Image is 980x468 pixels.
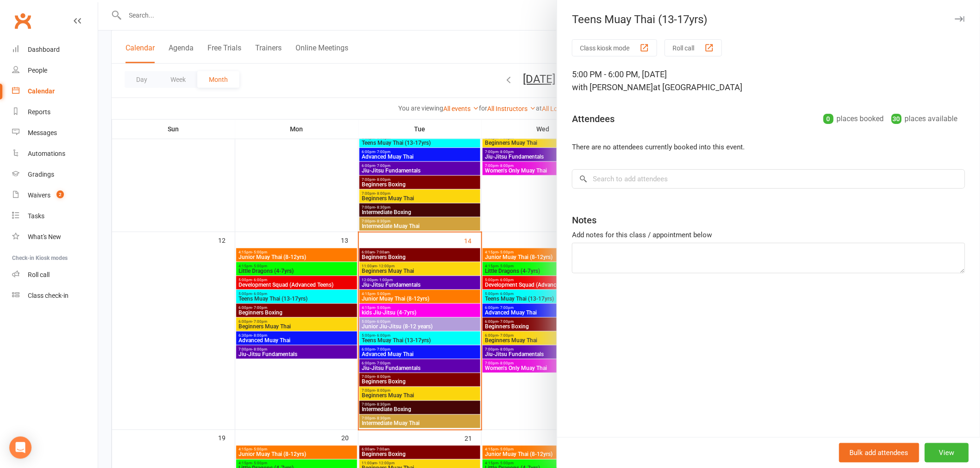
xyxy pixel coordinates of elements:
[12,81,98,102] a: Calendar
[572,112,615,125] div: Attendees
[572,68,965,94] div: 5:00 PM - 6:00 PM, [DATE]
[28,292,69,299] div: Class check-in
[28,171,54,178] div: Gradings
[12,285,98,306] a: Class kiosk mode
[28,129,57,136] div: Messages
[12,265,98,285] a: Roll call
[653,82,742,92] span: at [GEOGRAPHIC_DATA]
[12,123,98,143] a: Messages
[572,142,965,153] li: There are no attendees currently booked into this event.
[572,39,657,56] button: Class kiosk mode
[572,229,965,240] div: Add notes for this class / appointment below
[28,67,47,74] div: People
[12,60,98,81] a: People
[823,114,834,124] div: 0
[12,185,98,206] a: Waivers 2
[28,212,44,220] div: Tasks
[28,46,60,53] div: Dashboard
[12,227,98,247] a: What's New
[665,39,722,56] button: Roll call
[572,214,597,227] div: Notes
[11,9,34,32] a: Clubworx
[57,191,64,198] span: 2
[9,437,31,459] div: Open Intercom Messenger
[12,206,98,227] a: Tasks
[572,82,653,92] span: with [PERSON_NAME]
[572,169,965,189] input: Search to add attendees
[839,443,919,462] button: Bulk add attendees
[28,150,65,157] div: Automations
[892,114,902,124] div: 30
[28,233,61,240] div: What's New
[557,13,980,26] div: Teens Muay Thai (13-17yrs)
[12,102,98,123] a: Reports
[28,108,50,116] div: Reports
[12,164,98,185] a: Gradings
[28,191,50,199] div: Waivers
[12,143,98,164] a: Automations
[28,87,55,95] div: Calendar
[892,112,958,125] div: places available
[12,39,98,60] a: Dashboard
[925,443,969,462] button: View
[28,271,50,278] div: Roll call
[823,112,884,125] div: places booked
